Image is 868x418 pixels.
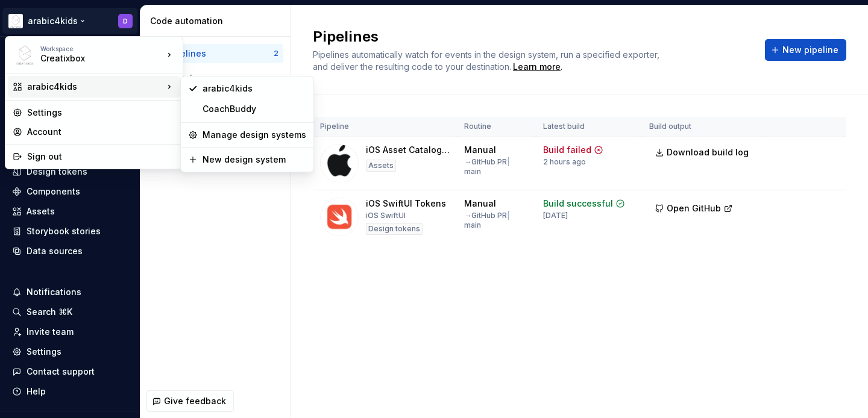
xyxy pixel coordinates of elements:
[27,151,175,163] div: Sign out
[27,126,175,138] div: Account
[27,107,175,119] div: Settings
[40,52,143,64] div: Creatixbox
[27,81,163,93] div: arabic4kids
[203,129,306,141] div: Manage design systems
[203,83,306,95] div: arabic4kids
[14,44,36,66] img: f1dd3a2a-5342-4756-bcfa-e9eec4c7fc0d.png
[203,103,306,115] div: CoachBuddy
[203,154,306,166] div: New design system
[40,45,163,52] div: Workspace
